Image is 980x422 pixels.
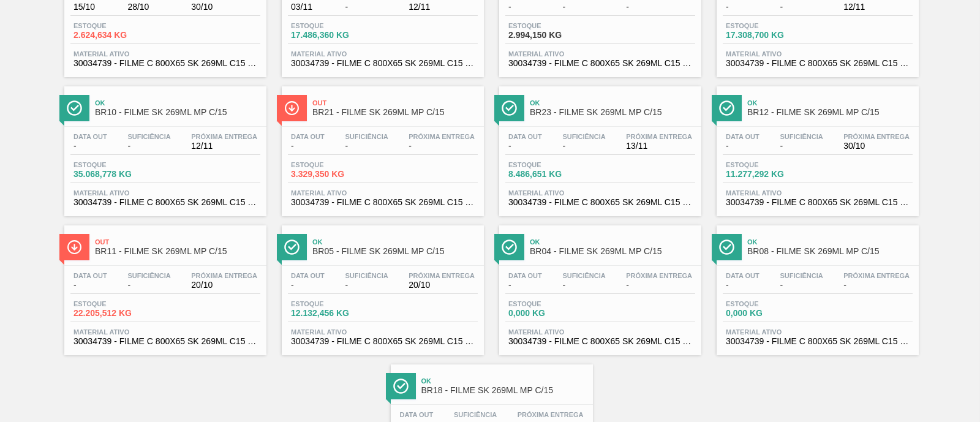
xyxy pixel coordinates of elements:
span: - [345,281,388,290]
span: 2.624,634 KG [73,31,159,40]
span: Suficiência [454,411,497,418]
span: 13/11 [626,141,692,151]
span: - [726,141,759,151]
img: Ícone [719,100,734,116]
span: 30/10 [843,141,910,151]
span: - [127,141,170,151]
span: 12/11 [409,2,475,12]
span: Data out [73,133,107,140]
img: Ícone [719,239,734,255]
a: ÍconeOkBR10 - FILME SK 269ML MP C/15Data out-Suficiência-Próxima Entrega12/11Estoque35.068,778 KG... [55,77,273,216]
span: - [291,141,325,151]
span: 30034739 - FILME C 800X65 SK 269ML C15 VBI25 MP [508,198,692,207]
span: 30034739 - FILME C 800X65 SK 269ML C15 VBI25 MP [73,59,257,68]
span: Data out [508,133,542,140]
span: 12/11 [191,141,257,151]
span: - [562,2,605,12]
span: - [73,281,107,290]
span: Material ativo [508,328,692,336]
span: Estoque [291,22,377,29]
span: - [626,281,692,290]
span: - [291,281,325,290]
span: Material ativo [73,50,257,58]
span: 30034739 - FILME C 800X65 SK 269ML C15 VBI25 MP [291,198,475,207]
span: Estoque [508,22,594,29]
span: - [508,281,542,290]
span: Suficiência [562,133,605,140]
span: Ok [421,377,587,385]
span: BR04 - FILME SK 269ML MP C/15 [530,247,695,256]
span: Ok [530,238,695,246]
span: Ok [312,238,478,246]
span: BR21 - FILME SK 269ML MP C/15 [312,108,478,117]
a: ÍconeOutBR11 - FILME SK 269ML MP C/15Data out-Suficiência-Próxima Entrega20/10Estoque22.205,512 K... [55,216,273,355]
span: Suficiência [127,133,170,140]
span: - [562,141,605,151]
span: Suficiência [780,133,823,140]
span: Suficiência [127,272,170,279]
span: Próxima Entrega [843,272,910,279]
span: BR08 - FILME SK 269ML MP C/15 [747,247,913,256]
span: Estoque [73,22,159,29]
span: Ok [530,99,695,107]
span: - [409,141,475,151]
span: 12/11 [843,2,910,12]
span: Material ativo [291,328,475,336]
span: Estoque [726,300,812,307]
span: 15/10 [73,2,107,12]
span: BR11 - FILME SK 269ML MP C/15 [95,247,260,256]
span: 30034739 - FILME C 800X65 SK 269ML C15 VBI25 MP [508,59,692,68]
span: 20/10 [409,281,475,290]
span: Suficiência [345,133,388,140]
span: 03/11 [291,2,325,12]
span: 3.329,350 KG [291,170,377,179]
span: 11.277,292 KG [726,170,812,179]
span: 0,000 KG [508,309,594,318]
span: 30/10 [191,2,257,12]
span: - [726,281,759,290]
span: 8.486,651 KG [508,170,594,179]
a: ÍconeOkBR04 - FILME SK 269ML MP C/15Data out-Suficiência-Próxima Entrega-Estoque0,000 KGMaterial ... [490,216,707,355]
span: Data out [291,133,325,140]
span: - [843,281,910,290]
span: 30034739 - FILME C 800X65 SK 269ML C15 VBI25 MP [73,337,257,346]
span: 30034739 - FILME C 800X65 SK 269ML C15 VBI25 MP [726,198,910,207]
span: Data out [400,411,434,418]
img: Ícone [67,100,82,116]
img: Ícone [284,100,300,116]
span: 22.205,512 KG [73,309,159,318]
span: Suficiência [562,272,605,279]
span: - [780,2,823,12]
span: Data out [726,272,759,279]
span: Out [95,238,260,246]
span: Próxima Entrega [409,272,475,279]
span: Próxima Entrega [626,272,692,279]
span: 30034739 - FILME C 800X65 SK 269ML C15 VBI25 MP [726,59,910,68]
span: BR10 - FILME SK 269ML MP C/15 [95,108,260,117]
img: Ícone [502,100,517,116]
span: Material ativo [726,189,910,197]
span: Próxima Entrega [518,411,584,418]
a: ÍconeOkBR08 - FILME SK 269ML MP C/15Data out-Suficiência-Próxima Entrega-Estoque0,000 KGMaterial ... [707,216,925,355]
span: BR18 - FILME SK 269ML MP C/15 [421,386,587,395]
span: Estoque [291,300,377,307]
span: BR23 - FILME SK 269ML MP C/15 [530,108,695,117]
span: - [780,281,823,290]
span: Material ativo [726,50,910,58]
span: 30034739 - FILME C 800X65 SK 269ML C15 VBI25 MP [726,337,910,346]
span: Estoque [508,161,594,168]
span: 28/10 [127,2,170,12]
span: 30034739 - FILME C 800X65 SK 269ML C15 VBI25 MP [291,337,475,346]
img: Ícone [502,239,517,255]
span: 35.068,778 KG [73,170,159,179]
span: BR12 - FILME SK 269ML MP C/15 [747,108,913,117]
a: ÍconeOutBR21 - FILME SK 269ML MP C/15Data out-Suficiência-Próxima Entrega-Estoque3.329,350 KGMate... [273,77,490,216]
span: Material ativo [291,50,475,58]
img: Ícone [284,239,300,255]
span: Data out [508,272,542,279]
span: Ok [747,238,913,246]
span: Estoque [73,300,159,307]
span: 30034739 - FILME C 800X65 SK 269ML C15 VBI25 MP [73,198,257,207]
span: 30034739 - FILME C 800X65 SK 269ML C15 VBI25 MP [291,59,475,68]
span: Data out [73,272,107,279]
